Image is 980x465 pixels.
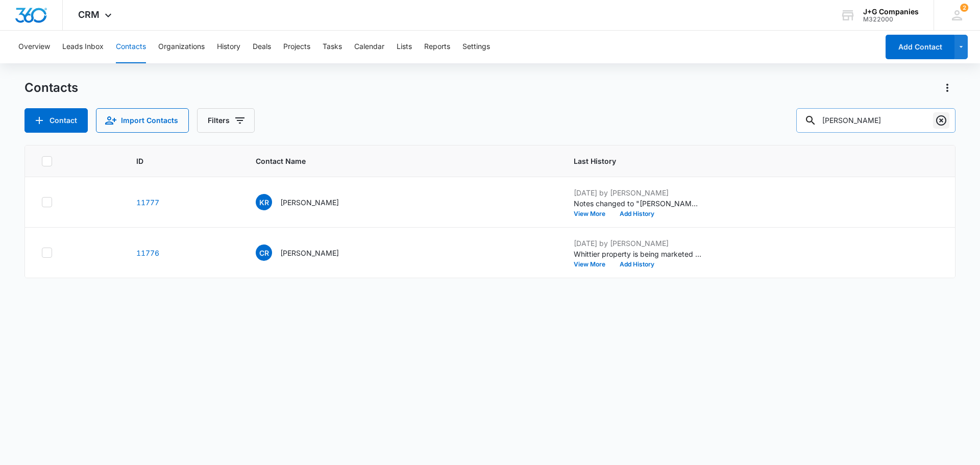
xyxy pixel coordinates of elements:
[116,31,146,63] button: Contacts
[136,249,159,257] a: Navigate to contact details page for Christine Reimer
[256,156,534,166] span: Contact Name
[863,8,919,16] div: account name
[136,156,216,166] span: ID
[18,31,50,63] button: Overview
[574,249,701,259] p: Whittier property is being marketed and [PERSON_NAME] is hopeful it will close by EOY2025
[424,31,450,63] button: Reports
[933,112,949,129] button: Clear
[158,31,205,63] button: Organizations
[612,211,661,217] button: Add History
[253,31,271,63] button: Deals
[574,261,612,267] button: View More
[462,31,490,63] button: Settings
[574,156,924,166] span: Last History
[354,31,384,63] button: Calendar
[960,4,968,12] span: 2
[256,194,357,210] div: Contact Name - Kirk Reimer - Select to Edit Field
[280,248,339,258] p: [PERSON_NAME]
[280,197,339,208] p: [PERSON_NAME]
[78,9,100,20] span: CRM
[796,108,955,133] input: Search Contacts
[62,31,104,63] button: Leads Inbox
[96,108,189,133] button: Import Contacts
[217,31,240,63] button: History
[574,238,701,249] p: [DATE] by [PERSON_NAME]
[136,198,159,207] a: Navigate to contact details page for Kirk Reimer
[256,194,272,210] span: KR
[24,108,88,133] button: Add Contact
[197,108,255,133] button: Filters
[939,80,955,96] button: Actions
[323,31,342,63] button: Tasks
[960,4,968,12] div: notifications count
[574,198,701,209] p: Notes changed to "[PERSON_NAME] started working with [PERSON_NAME] and his mom [PERSON_NAME], in ...
[256,244,357,261] div: Contact Name - Christine Reimer - Select to Edit Field
[24,80,78,95] h1: Contacts
[886,35,954,59] button: Add Contact
[283,31,310,63] button: Projects
[397,31,412,63] button: Lists
[574,211,612,217] button: View More
[612,261,661,267] button: Add History
[256,244,272,261] span: CR
[863,16,919,23] div: account id
[574,187,701,198] p: [DATE] by [PERSON_NAME]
